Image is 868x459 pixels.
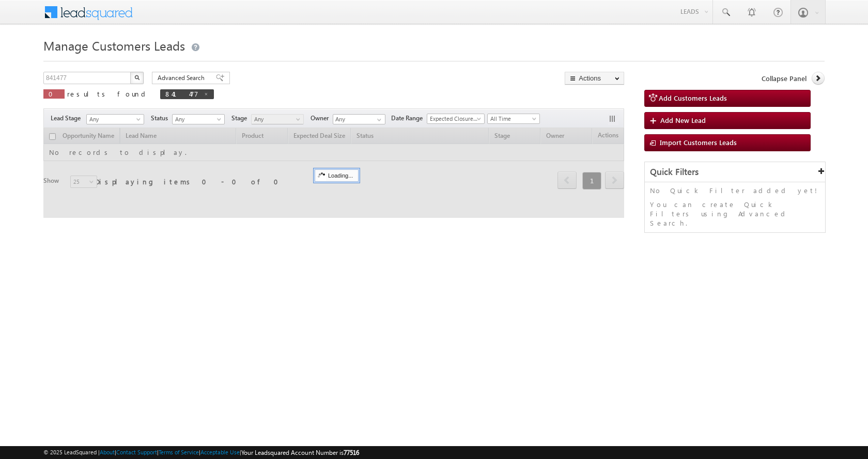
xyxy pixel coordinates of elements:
span: © 2025 LeadSquared | | | | | [43,448,359,457]
span: Any [173,115,222,124]
span: Any [252,115,301,124]
a: About [100,449,115,455]
a: Show All Items [371,115,384,125]
a: Any [172,114,225,124]
span: Import Customers Leads [660,138,737,147]
a: All Time [487,114,540,124]
a: Any [86,114,144,124]
a: Expected Closure Date [427,114,485,124]
a: Any [251,114,304,124]
span: Status [151,114,172,123]
span: Add Customers Leads [659,93,727,102]
span: Any [87,115,141,124]
p: You can create Quick Filters using Advanced Search. [650,200,820,228]
span: All Time [488,114,537,123]
a: Contact Support [116,449,157,455]
span: Manage Customers Leads [43,37,185,54]
span: Add New Lead [660,116,706,124]
span: Your Leadsquared Account Number is [241,449,359,456]
span: Date Range [391,114,427,123]
div: Loading... [315,169,359,182]
input: Type to Search [333,114,385,124]
p: No Quick Filter added yet! [650,186,820,195]
span: 77516 [344,449,359,456]
span: Lead Stage [51,114,85,123]
button: Actions [565,72,624,85]
span: 841477 [165,89,198,98]
img: Search [134,75,139,80]
a: Acceptable Use [200,449,240,455]
span: Advanced Search [158,73,208,83]
span: Expected Closure Date [427,114,481,123]
a: Terms of Service [159,449,199,455]
span: Stage [231,114,251,123]
span: 0 [49,89,59,98]
span: Collapse Panel [762,74,807,83]
div: Quick Filters [645,162,825,182]
span: results found [67,89,149,98]
span: Owner [311,114,333,123]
